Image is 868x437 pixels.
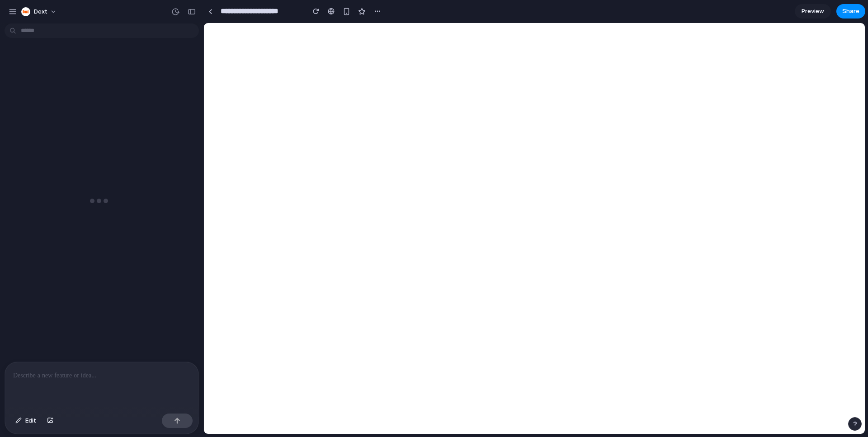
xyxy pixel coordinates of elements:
[836,4,865,19] button: Share
[842,7,859,16] span: Share
[795,4,831,19] a: Preview
[802,7,824,16] span: Preview
[18,5,61,19] button: Dext
[34,7,47,16] span: Dext
[11,414,41,428] button: Edit
[25,416,36,425] span: Edit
